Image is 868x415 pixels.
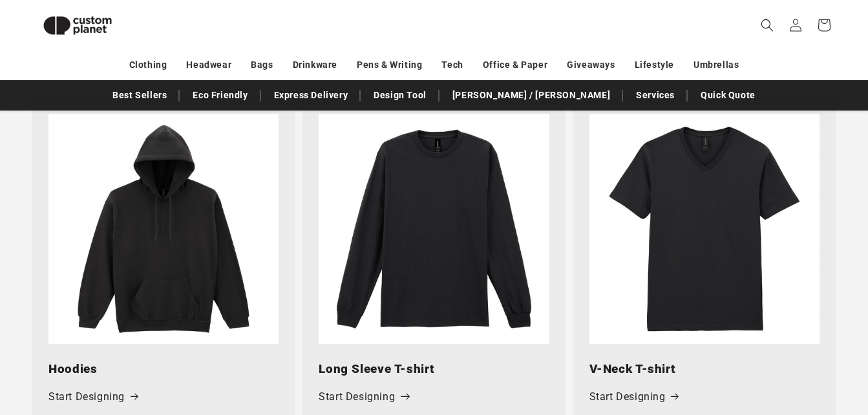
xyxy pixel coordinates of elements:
a: Pens & Writing [357,54,422,76]
a: Services [630,84,681,107]
iframe: Chat Widget [652,275,868,415]
h3: Long Sleeve T-shirt [319,360,549,378]
h3: Hoodies [48,360,279,378]
a: Design Tool [367,84,433,107]
a: Express Delivery [268,84,355,107]
a: Quick Quote [694,84,762,107]
img: Ultra Cotton™ adult long sleeve t-shirt [319,114,549,344]
a: Office & Paper [483,54,547,76]
a: Start Designing [319,388,408,407]
a: Lifestyle [635,54,674,76]
a: Clothing [129,54,167,76]
a: Headwear [186,54,231,76]
a: Start Designing [589,388,679,407]
a: Best Sellers [106,84,173,107]
a: Bags [251,54,273,76]
a: Start Designing [48,388,138,407]
a: Umbrellas [693,54,739,76]
img: Softstyle™ v-neck t-shirt [589,114,820,344]
a: Eco Friendly [186,84,254,107]
a: Giveaways [567,54,615,76]
summary: Search [753,11,781,39]
h3: V-Neck T-shirt [589,360,820,378]
a: Tech [441,54,463,76]
img: Heavy Blend hooded sweatshirt [48,114,279,344]
img: Custom Planet [32,5,123,46]
a: [PERSON_NAME] / [PERSON_NAME] [446,84,617,107]
a: Drinkware [293,54,337,76]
